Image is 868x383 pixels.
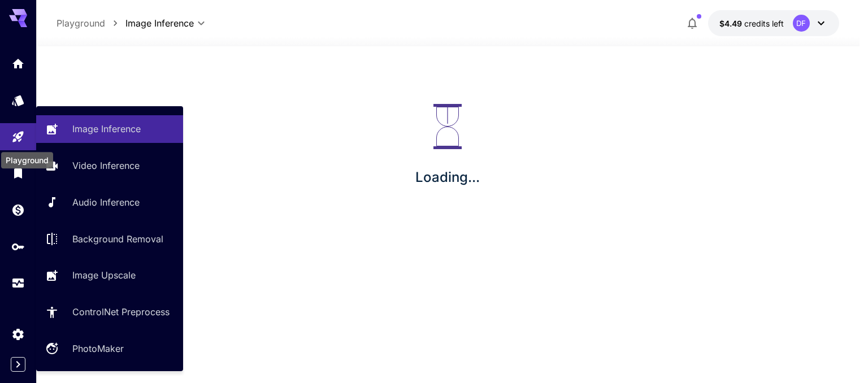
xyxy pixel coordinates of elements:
a: Video Inference [36,152,183,180]
span: $4.49 [719,19,744,28]
div: Settings [11,327,25,341]
nav: breadcrumb [57,16,125,30]
a: PhotoMaker [36,335,183,363]
div: Playground [1,152,53,168]
p: Video Inference [72,159,140,172]
p: Image Inference [72,122,141,136]
p: Image Upscale [72,268,136,282]
p: PhotoMaker [72,342,124,355]
div: API Keys [11,240,25,254]
a: Image Upscale [36,262,183,289]
div: Wallet [11,203,25,217]
div: DF [793,15,810,32]
a: Background Removal [36,225,183,253]
div: Home [11,56,25,71]
p: Loading... [415,167,480,188]
a: Image Inference [36,115,183,143]
button: Expand sidebar [11,357,25,372]
a: Audio Inference [36,189,183,216]
div: $4.48923 [719,18,784,29]
p: Background Removal [72,232,163,246]
p: Playground [57,16,105,30]
div: Playground [11,130,25,144]
div: Usage [11,276,25,290]
div: Library [11,166,25,180]
button: $4.48923 [708,10,839,36]
span: credits left [744,19,784,28]
span: Image Inference [125,16,194,30]
p: ControlNet Preprocess [72,305,170,319]
p: Audio Inference [72,195,140,209]
a: ControlNet Preprocess [36,298,183,326]
div: Models [11,93,25,107]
